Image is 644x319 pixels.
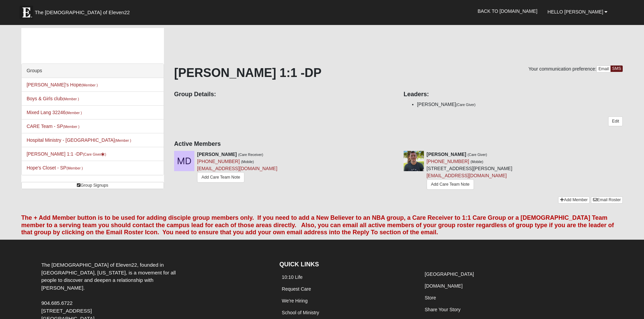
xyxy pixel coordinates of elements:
[197,159,240,164] a: [PHONE_NUMBER]
[27,137,131,143] a: Hospital Ministry - [GEOGRAPHIC_DATA](Member )
[468,153,487,157] small: (Care Giver)
[27,124,79,129] a: CARE Team - SP(Member )
[238,153,263,157] small: (Care Receiver)
[81,83,98,87] small: (Member )
[27,110,82,115] a: Mixed Lang 32246(Member )
[197,152,237,157] strong: [PERSON_NAME]
[427,152,466,157] strong: [PERSON_NAME]
[456,103,476,107] small: (Care Giver)
[27,151,106,157] a: [PERSON_NAME] 1:1 -DP(Care Giver)
[417,101,623,108] li: [PERSON_NAME]
[27,165,83,170] a: Hope's Closet - SP(Member )
[63,125,79,129] small: (Member )
[427,179,474,190] a: Add Care Team Note
[66,111,82,115] small: (Member )
[596,65,611,73] a: Email
[543,3,613,20] a: Hello [PERSON_NAME]
[27,96,79,101] a: Boys & Girls club(Member )
[471,160,483,164] small: (Mobile)
[174,91,393,98] h4: Group Details:
[282,286,311,292] a: Request Care
[241,160,254,164] small: (Mobile)
[174,140,623,148] h4: Active Members
[83,152,106,156] small: (Care Giver )
[197,172,244,183] a: Add Care Team Note
[427,159,469,164] a: [PHONE_NUMBER]
[425,271,474,277] a: [GEOGRAPHIC_DATA]
[16,2,151,19] a: The [DEMOGRAPHIC_DATA] of Eleven22
[473,3,543,20] a: Back to [DOMAIN_NAME]
[35,9,130,16] span: The [DEMOGRAPHIC_DATA] of Eleven22
[608,116,623,126] a: Edit
[115,138,131,142] small: (Member )
[21,182,164,189] a: Group Signups
[66,166,82,170] small: (Member )
[63,97,79,101] small: (Member )
[427,151,512,191] div: [STREET_ADDRESS][PERSON_NAME]
[591,196,623,204] a: Email Roster
[548,9,603,15] span: Hello [PERSON_NAME]
[558,196,590,204] a: Add Member
[404,91,623,98] h4: Leaders:
[27,82,98,87] a: [PERSON_NAME]'s Hope(Member )
[425,283,462,289] a: [DOMAIN_NAME]
[280,261,412,268] h4: QUICK LINKS
[611,65,623,72] a: SMS
[197,166,277,171] a: [EMAIL_ADDRESS][DOMAIN_NAME]
[20,6,33,19] img: Eleven22 logo
[425,295,436,300] a: Store
[22,64,164,78] div: Groups
[427,173,507,178] a: [EMAIL_ADDRESS][DOMAIN_NAME]
[282,274,303,280] a: 10:10 Life
[174,65,623,80] h1: [PERSON_NAME] 1:1 -DP
[528,66,596,72] span: Your communication preference:
[21,214,614,236] font: The + Add Member button is to be used for adding disciple group members only. If you need to add ...
[282,298,308,303] a: We're Hiring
